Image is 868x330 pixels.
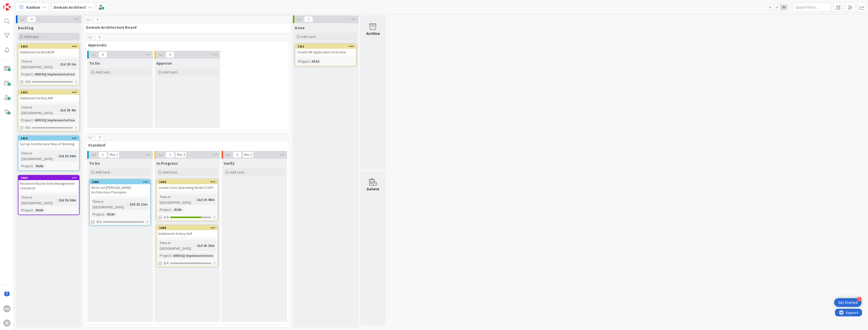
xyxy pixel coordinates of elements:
div: 22d 3h 59m [57,153,77,159]
a: 1636Create Core Operating Model (COP)Time in [GEOGRAPHIC_DATA]:21d 1h 46mProject:-RUN-3/4 [156,179,218,221]
span: 4 [27,16,36,22]
div: 1680 [92,180,150,184]
div: Project [158,207,171,212]
span: 3x [780,5,787,10]
div: AFAS [310,59,321,64]
div: 1609 [21,176,79,180]
span: 1 [98,152,107,158]
div: 1633Implement Ardoq AIM [18,90,79,101]
span: 0 [98,52,107,58]
span: To Do [89,161,100,166]
a: 1680Write out [PERSON_NAME] Architecture PrinciplesTime in [GEOGRAPHIC_DATA]:15d 2h 12mProject:-R... [89,179,151,226]
div: Time in [GEOGRAPHIC_DATA] [158,240,195,251]
div: 1611 [295,44,356,49]
div: Project [20,163,33,169]
div: ARDOQ Implementation [172,253,215,258]
span: 1x [766,5,773,10]
div: Time in [GEOGRAPHIC_DATA] [20,150,56,162]
span: 1 [304,16,313,22]
span: Add Card... [95,170,112,174]
a: 1610Set up Architecture Way of WorkingTime in [GEOGRAPHIC_DATA]:22d 3h 59mProject:-RUN- [18,135,79,171]
div: Get Started [838,300,857,305]
span: Add Card... [24,34,41,39]
span: To Do [89,61,100,66]
div: 1680Write out [PERSON_NAME] Architecture Principles [90,180,150,196]
span: : [33,117,33,123]
span: : [104,211,105,217]
span: : [33,207,33,213]
span: 3/4 [164,215,168,220]
div: 1680 [90,180,150,184]
span: Add Card... [95,70,112,74]
div: 22d 3h 59m [57,197,77,203]
span: Add Card... [163,170,179,174]
span: Add Card... [230,170,246,174]
span: Approvals [88,42,283,47]
div: -RUN- [33,163,45,169]
span: Domain Architecture Board [86,25,285,30]
a: 1608Implement Ardoq ALMTime in [GEOGRAPHIC_DATA]:21d 2h 25mProject:ARDOQ Implementation0/4 [156,225,218,267]
span: 3 [95,134,104,140]
span: Standard [88,142,283,148]
div: 21d 1h 46m [195,197,216,202]
div: Set up Architecture Way of Working [18,141,79,147]
div: Time in [GEOGRAPHIC_DATA] [91,199,127,210]
div: 1634 [18,44,79,49]
div: Max 2 [244,153,252,156]
div: 1609 [18,176,79,180]
input: Quick Filter... [793,3,831,12]
div: 21d 2h 4m [59,107,77,113]
span: Add Card... [163,70,179,74]
span: : [310,59,310,64]
span: : [127,201,128,207]
div: -RUN- [172,207,184,212]
span: : [195,197,195,202]
span: Approve [156,61,172,66]
span: : [33,163,33,169]
div: 1633 [21,91,79,94]
div: Max 2 [110,153,118,156]
div: 1636Create Core Operating Model (COP) [157,180,217,191]
div: Create HR Application Overview [295,49,356,55]
div: 1610Set up Architecture Way of Working [18,136,79,147]
div: Implement Ardoq AIM [18,95,79,101]
span: : [171,253,172,258]
div: 1608 [157,226,217,230]
div: Max 3 [177,153,185,156]
div: 1611 [298,45,356,48]
div: Create Core Operating Model (COP) [157,184,217,191]
span: 2 [166,152,174,158]
span: : [58,61,59,67]
div: 1610 [18,136,79,141]
div: Delete [367,186,379,192]
span: : [56,153,57,159]
div: Time in [GEOGRAPHIC_DATA] [20,59,58,70]
span: : [58,107,59,113]
div: 1636 [159,180,217,184]
a: 1634Implement Ardoq BCMTime in [GEOGRAPHIC_DATA]:21d 2h 3mProject:ARDOQ Implementation0/4 [18,44,79,85]
span: Add Card... [301,34,317,39]
div: 1634Implement Ardoq BCM [18,44,79,55]
div: Project [158,253,171,258]
div: Project [91,211,104,217]
span: 0/4 [164,260,168,266]
span: 0 [95,34,104,40]
span: 0/6 [25,125,30,130]
span: Backlog [18,25,34,30]
div: 1 [857,297,862,302]
div: Archive [366,30,380,36]
div: Time in [GEOGRAPHIC_DATA] [20,195,56,206]
div: 1608Implement Ardoq ALM [157,226,217,237]
span: 3 [93,16,102,23]
div: Time in [GEOGRAPHIC_DATA] [158,194,195,205]
div: 1636 [157,180,217,184]
a: 1633Implement Ardoq AIMTime in [GEOGRAPHIC_DATA]:21d 2h 4mProject:ARDOQ Implementation0/6 [18,90,79,131]
div: Project [20,117,33,123]
span: 0 [166,52,174,58]
div: Write out [PERSON_NAME] Architecture Principles [90,184,150,196]
div: Project [297,59,310,64]
span: 0/4 [96,219,101,225]
div: Open Get Started checklist, remaining modules: 1 [834,298,862,307]
span: Kanban [26,4,40,10]
div: 1610 [21,137,79,140]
